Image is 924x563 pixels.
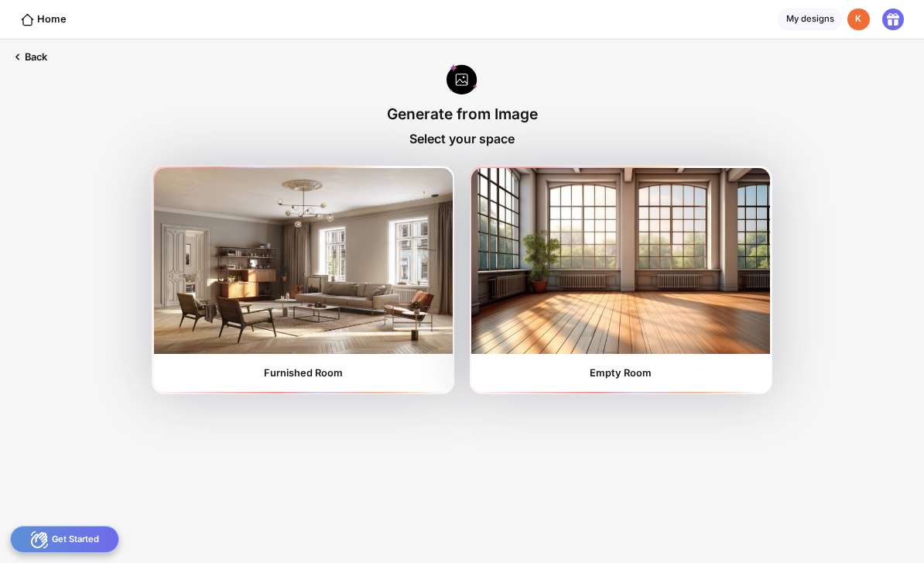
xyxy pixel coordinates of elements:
[154,168,453,354] img: furnishedRoom1.jpg
[778,9,842,31] div: My designs
[20,12,67,27] div: Home
[847,9,870,31] div: K
[590,367,652,379] div: Empty Room
[10,526,119,553] div: Get Started
[409,131,515,146] div: Select your space
[264,367,343,379] div: Furnished Room
[471,168,770,354] img: furnishedRoom2.jpg
[387,105,538,123] div: Generate from Image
